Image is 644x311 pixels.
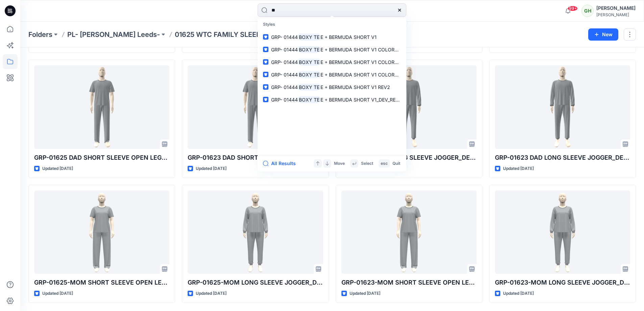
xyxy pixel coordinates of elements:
p: Quit [392,160,400,167]
span: E + BERMUDA SHORT V1 COLORWAY_REV2 [320,59,420,65]
mark: BOXY TE [298,96,320,104]
mark: BOXY TE [298,33,320,41]
p: GRP-01623 DAD LONG SLEEVE JOGGER_DEVEL0PMENT [495,153,630,162]
p: GRP-01623-MOM SHORT SLEEVE OPEN LEG_DEV [341,278,477,287]
p: 01625 WTC FAMILY SLEEP DDS [175,30,276,39]
span: GRP- 01444 [271,84,298,90]
a: GRP-01623-MOM SHORT SLEEVE OPEN LEG_DEV [341,191,477,274]
p: GRP-01623 DAD SHORT SLEEVE OPEN LEG_DEVELOPMENT [188,153,323,162]
span: 99+ [568,6,578,11]
a: GRP-01623 DAD SHORT SLEEVE OPEN LEG_DEVELOPMENT [188,65,323,149]
mark: BOXY TE [298,71,320,79]
a: GRP-01623-MOM LONG SLEEVE JOGGER_DEV [495,191,630,274]
div: [PERSON_NAME] [596,4,636,12]
a: Folders [28,30,52,39]
button: All Results [263,159,300,168]
span: GRP- 01444 [271,97,298,103]
p: GRP-01625 DAD LONG SLEEVE JOGGER_DEVEL0PMENT [341,153,477,162]
a: GRP- 01444BOXY TEE + BERMUDA SHORT V1_DEV_REV3 REV3 [259,93,405,106]
span: GRP- 01444 [271,47,298,52]
div: [PERSON_NAME] [596,12,636,17]
p: GRP-01625 DAD SHORT SLEEVE OPEN LEG_DEVELOPMENT [34,153,169,162]
p: Move [334,160,345,167]
p: Updated [DATE] [350,290,380,297]
span: GRP- 01444 [271,34,298,40]
a: GRP- 01444BOXY TEE + BERMUDA SHORT V1 COLORWAY_REV2 [259,56,405,68]
span: E + BERMUDA SHORT V1 [320,34,377,40]
span: E + BERMUDA SHORT V1 COLORWAY_REV3 [320,72,420,77]
a: GRP- 01444BOXY TEE + BERMUDA SHORT V1 [259,31,405,43]
button: New [588,28,618,41]
a: PL- [PERSON_NAME] Leeds- [67,30,160,39]
p: GRP-01623-MOM LONG SLEEVE JOGGER_DEV [495,278,630,287]
p: Updated [DATE] [42,290,73,297]
a: GRP-01625 DAD SHORT SLEEVE OPEN LEG_DEVELOPMENT [34,65,169,149]
p: Updated [DATE] [196,165,226,172]
p: Updated [DATE] [196,290,226,297]
span: E + BERMUDA SHORT V1 COLORWAY_REV1 [320,47,419,52]
mark: BOXY TE [298,58,320,66]
p: GRP-01625-MOM LONG SLEEVE JOGGER_DEV [188,278,323,287]
p: Select [361,160,373,167]
a: GRP-01625-MOM LONG SLEEVE JOGGER_DEV [188,191,323,274]
a: GRP-01625-MOM SHORT SLEEVE OPEN LEG_DEV [34,191,169,274]
mark: BOXY TE [298,46,320,53]
p: esc [381,160,388,167]
a: GRP-01625 DAD LONG SLEEVE JOGGER_DEVEL0PMENT [341,65,477,149]
a: GRP-01623 DAD LONG SLEEVE JOGGER_DEVEL0PMENT [495,65,630,149]
p: Updated [DATE] [42,165,73,172]
span: E + BERMUDA SHORT V1 REV2 [320,84,390,90]
a: GRP- 01444BOXY TEE + BERMUDA SHORT V1 COLORWAY_REV1 [259,43,405,56]
p: Updated [DATE] [503,290,534,297]
p: Updated [DATE] [503,165,534,172]
p: GRP-01625-MOM SHORT SLEEVE OPEN LEG_DEV [34,278,169,287]
span: E + BERMUDA SHORT V1_DEV_REV3 REV3 [320,97,415,103]
a: GRP- 01444BOXY TEE + BERMUDA SHORT V1 REV2 [259,81,405,93]
span: GRP- 01444 [271,59,298,65]
p: Styles [259,18,405,31]
mark: BOXY TE [298,83,320,91]
div: GH [581,5,594,17]
a: GRP- 01444BOXY TEE + BERMUDA SHORT V1 COLORWAY_REV3 [259,68,405,81]
span: GRP- 01444 [271,72,298,77]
